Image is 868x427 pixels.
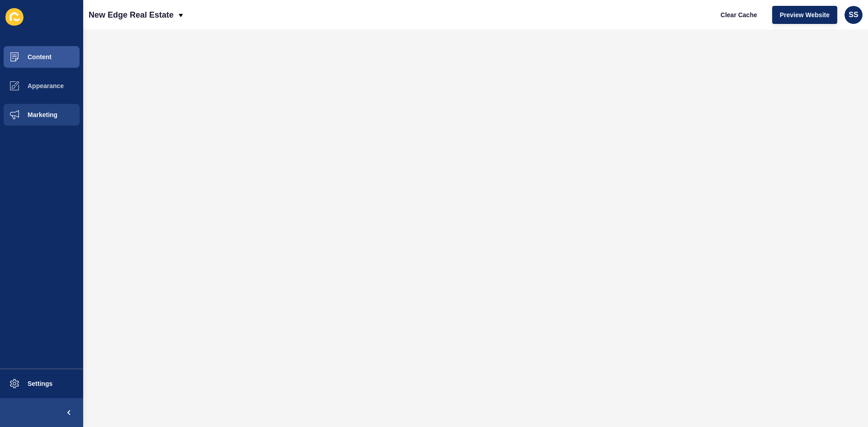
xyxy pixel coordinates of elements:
span: Preview Website [780,10,830,19]
span: SS [849,10,858,19]
p: New Edge Real Estate [89,4,174,26]
button: Preview Website [772,6,837,24]
button: Clear Cache [713,6,765,24]
span: Clear Cache [721,10,757,19]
